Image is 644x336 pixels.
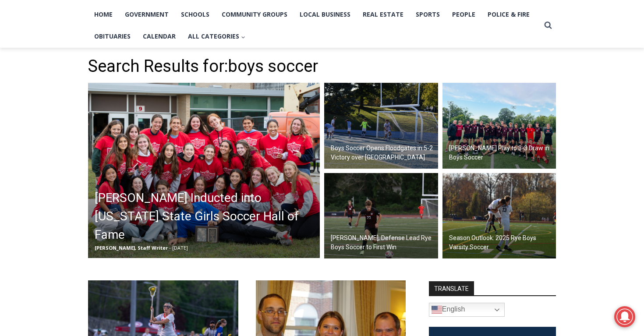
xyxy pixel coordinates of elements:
[95,189,318,244] h2: [PERSON_NAME] Inducted into [US_STATE] State Girls Soccer Hall of Fame
[324,83,438,169] a: Boys Soccer Opens Floodgates in 5-2 Victory over [GEOGRAPHIC_DATA]
[294,4,357,25] a: Local Business
[481,4,536,25] a: Police & Fire
[169,244,171,251] span: -
[137,25,182,47] a: Calendar
[3,90,86,124] span: Open Tues. - Sun. [PHONE_NUMBER]
[221,0,414,85] div: "[PERSON_NAME] and I covered the [DATE] Parade, which was a really eye opening experience as I ha...
[211,85,425,109] a: Intern @ [DOMAIN_NAME]
[182,25,251,47] button: Child menu of All Categories
[324,173,438,259] img: (PHOTO: Rye Boys Soccer's Lex Cox (#23) dribbling againt Tappan Zee on Thursday, September 4. Cre...
[88,4,540,48] nav: Primary Navigation
[449,144,554,162] h2: [PERSON_NAME] Play to 3-3 Draw in Boys Soccer
[228,57,318,76] span: boys soccer
[442,173,556,259] a: Season Outlook: 2025 Rye Boys Varsity Soccer
[172,244,188,251] span: [DATE]
[88,57,556,77] h1: Search Results for:
[357,4,410,25] a: Real Estate
[331,233,436,252] h2: [PERSON_NAME], Defense Lead Rye Boys Soccer to First Win
[442,83,556,169] img: (PHOTO: The 2025 Rye Boys Varsity Soccer team. Contributed.)
[175,4,216,25] a: Schools
[216,4,294,25] a: Community Groups
[119,4,175,25] a: Government
[88,83,320,258] img: (PHOTO: The 2025 Rye Girls Soccer Team surrounding Head Coach Rich Savage after his induction int...
[88,4,119,25] a: Home
[429,281,474,295] strong: TRANSLATE
[95,244,168,251] span: [PERSON_NAME], Staff Writer
[90,55,124,105] div: "the precise, almost orchestrated movements of cutting and assembling sushi and [PERSON_NAME] mak...
[0,88,88,109] a: Open Tues. - Sun. [PHONE_NUMBER]
[88,25,137,47] a: Obituaries
[449,233,554,252] h2: Season Outlook: 2025 Rye Boys Varsity Soccer
[324,83,438,169] img: (PHOTO: Rye Boys Soccer's Connor Dehmer (#25) scored the game-winning goal to help the Garnets de...
[410,4,446,25] a: Sports
[540,18,556,33] button: View Search Form
[324,173,438,259] a: [PERSON_NAME], Defense Lead Rye Boys Soccer to First Win
[432,304,442,315] img: en
[442,173,556,259] img: (PHOTO: Alex van der Voort and Lex Cox of Rye Boys Varsity Soccer on Thursday, October 31, 2024 f...
[442,83,556,169] a: [PERSON_NAME] Play to 3-3 Draw in Boys Soccer
[229,87,406,107] span: Intern @ [DOMAIN_NAME]
[429,303,505,317] a: English
[88,83,320,258] a: [PERSON_NAME] Inducted into [US_STATE] State Girls Soccer Hall of Fame [PERSON_NAME], Staff Write...
[446,4,481,25] a: People
[331,144,436,162] h2: Boys Soccer Opens Floodgates in 5-2 Victory over [GEOGRAPHIC_DATA]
